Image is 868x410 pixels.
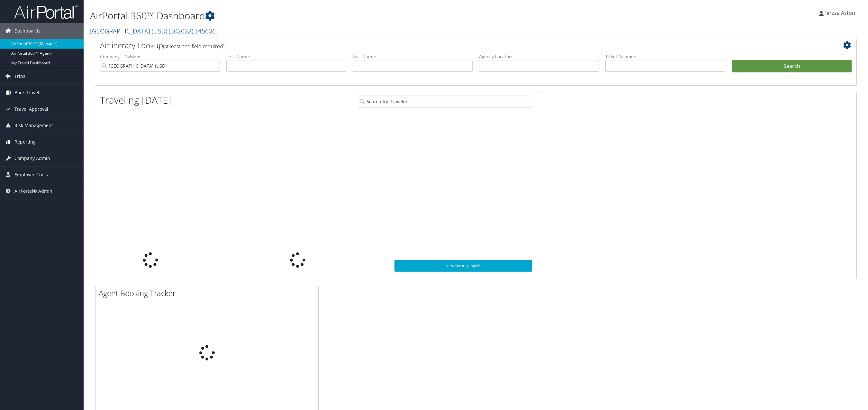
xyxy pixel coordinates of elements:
[605,53,725,60] label: Ticket Number:
[824,9,855,16] span: Terzza Aston
[90,27,218,35] a: [GEOGRAPHIC_DATA] (USD)
[193,27,218,35] span: , [ 45606 ]
[819,3,862,23] a: Terzza Aston
[163,43,224,50] span: (at least one field required)
[14,134,36,150] span: Reporting
[99,288,318,299] h2: Agent Booking Tracker
[14,85,39,101] span: Book Travel
[14,150,50,166] span: Company Admin
[14,68,25,84] span: Trips
[358,96,532,107] input: Search for Traveler
[479,53,599,60] label: Agency Locator:
[169,27,193,35] span: ( 302028 )
[14,4,78,19] img: airportal-logo.png
[100,53,220,60] label: Company - Division:
[100,93,171,107] h1: Traveling [DATE]
[226,53,346,60] label: First Name:
[732,60,852,73] button: Search
[14,23,41,39] span: Dashboards
[353,53,473,60] label: Last Name:
[14,167,48,183] span: Employee Tools
[14,117,53,134] span: Risk Management
[394,260,532,272] a: View SecurityLogic®
[90,9,604,23] h1: AirPortal 360™ Dashboard
[14,183,52,199] span: AirPortal® Admin
[14,101,48,117] span: Travel Approval
[100,40,788,51] h2: Airtinerary Lookup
